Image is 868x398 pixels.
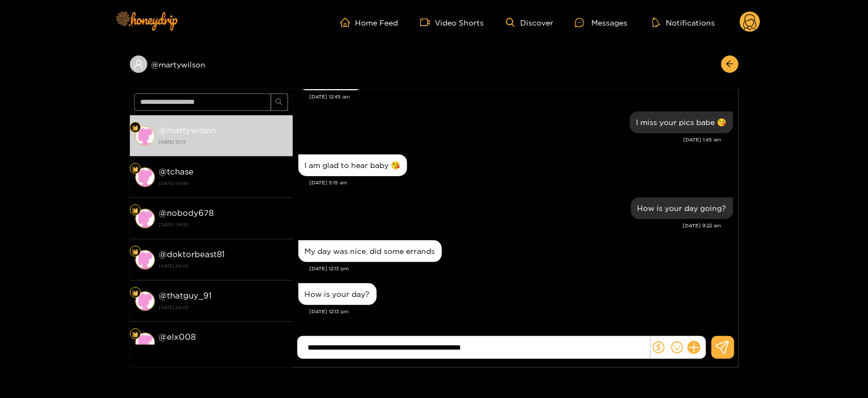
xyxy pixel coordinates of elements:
span: smile [671,341,683,353]
strong: [DATE] 09:38 [159,220,288,229]
div: [DATE] 5:15 am [310,179,733,186]
strong: @ martywilson [159,126,217,135]
strong: [DATE] 20:02 [159,261,288,271]
strong: @ doktorbeast81 [159,250,225,259]
span: user [134,59,143,69]
div: I miss your pics babe 😘 [636,118,727,127]
div: [DATE] 9:22 am [298,222,722,229]
div: Messages [575,16,627,29]
div: [DATE] 1:45 am [298,136,722,144]
img: conversation [135,167,155,187]
button: arrow-left [721,55,739,73]
button: Notifications [649,17,718,28]
img: conversation [135,291,155,311]
img: conversation [135,250,155,270]
div: [DATE] 12:45 am [310,93,733,101]
a: Video Shorts [420,17,484,27]
button: search [271,94,288,111]
img: conversation [135,126,155,146]
div: I am glad to hear baby 😘 [305,161,401,170]
span: dollar [653,341,665,353]
strong: [DATE] 20:02 [159,302,288,312]
img: conversation [135,333,155,352]
img: Fan Level [132,290,139,296]
a: Discover [506,18,553,27]
a: Home Feed [340,17,398,27]
div: [DATE] 12:13 pm [310,308,733,315]
div: My day was nice, did some errands [305,247,435,256]
div: Oct. 1, 5:15 am [298,154,407,176]
strong: [DATE] 09:49 [159,178,288,188]
span: video-camera [420,17,435,27]
span: arrow-left [726,60,734,69]
div: How is your day going? [638,204,727,213]
div: @martywilson [130,55,293,73]
strong: @ tchase [159,167,194,176]
div: How is your day? [305,290,370,298]
img: Fan Level [132,207,139,214]
div: [DATE] 12:13 pm [310,265,733,272]
img: Fan Level [132,331,139,338]
div: Oct. 1, 12:13 pm [298,283,377,305]
strong: [DATE] 12:13 [159,137,288,147]
button: dollar [651,339,667,356]
img: Fan Level [132,166,139,172]
strong: @ thatguy_91 [159,291,212,300]
strong: [DATE] 20:02 [159,344,288,353]
span: search [275,98,283,107]
div: Oct. 1, 12:13 pm [298,240,442,262]
img: conversation [135,209,155,228]
img: Fan Level [132,125,139,131]
strong: @ elx008 [159,332,196,341]
div: Oct. 1, 9:22 am [631,197,733,219]
span: home [340,17,355,27]
img: Fan Level [132,248,139,255]
div: Sep. 30, 1:45 am [630,111,733,133]
strong: @ nobody678 [159,208,214,217]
